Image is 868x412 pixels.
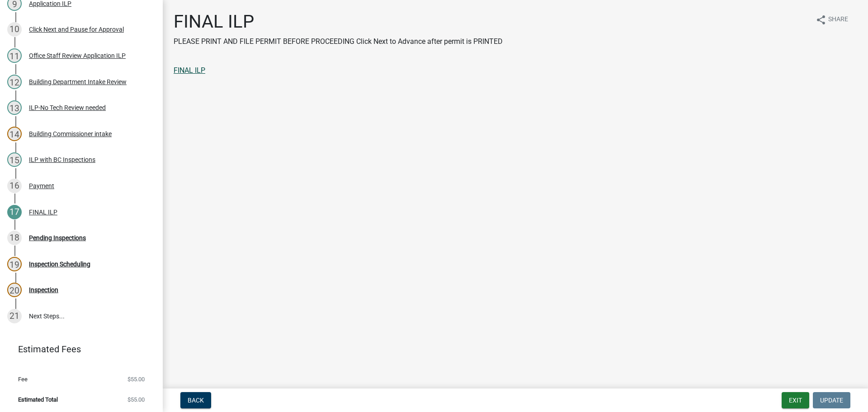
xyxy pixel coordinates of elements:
[7,340,148,358] a: Estimated Fees
[180,392,211,408] button: Back
[813,392,850,408] button: Update
[7,309,22,323] div: 21
[7,22,22,37] div: 10
[127,397,145,403] span: $55.00
[828,14,848,25] span: Share
[7,205,22,219] div: 17
[7,283,22,297] div: 20
[29,52,126,59] div: Office Staff Review Application ILP
[7,257,22,271] div: 19
[18,397,58,403] span: Estimated Total
[174,11,503,33] h1: FINAL ILP
[29,209,57,215] div: FINAL ILP
[816,14,826,25] i: share
[29,131,112,137] div: Building Commissioner intake
[820,397,843,404] span: Update
[7,100,22,115] div: 13
[127,376,145,382] span: $55.00
[7,75,22,89] div: 12
[7,231,22,245] div: 18
[782,392,809,408] button: Exit
[29,0,71,7] div: Application ILP
[29,104,106,111] div: ILP-No Tech Review needed
[7,179,22,193] div: 16
[174,36,503,47] p: PLEASE PRINT AND FILE PERMIT BEFORE PROCEEDING Click Next to Advance after permit is PRINTED
[29,79,127,85] div: Building Department Intake Review
[188,397,204,404] span: Back
[7,152,22,167] div: 15
[29,261,90,267] div: Inspection Scheduling
[7,127,22,141] div: 14
[7,48,22,63] div: 11
[29,183,54,189] div: Payment
[29,26,124,33] div: Click Next and Pause for Approval
[808,11,855,28] button: shareShare
[29,235,86,241] div: Pending Inspections
[29,156,95,163] div: ILP with BC Inspections
[174,66,205,75] a: FINAL ILP
[29,287,58,293] div: Inspection
[18,376,28,382] span: Fee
